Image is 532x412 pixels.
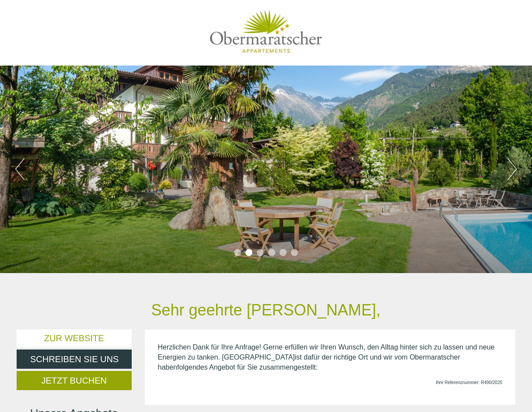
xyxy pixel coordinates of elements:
[507,158,517,180] button: Next
[158,343,503,373] p: Obermaratscher haben
[17,371,132,390] a: Jetzt buchen
[15,158,24,180] button: Previous
[17,350,132,369] a: Schreiben Sie uns
[17,329,132,347] a: Zur Website
[151,301,381,319] h1: Sehr geehrte [PERSON_NAME],
[295,353,409,361] span: ist dafür der richtige Ort und wir vom
[158,343,495,361] span: Herzlichen Dank für Ihre Anfrage! Gerne erfüllen wir Ihren Wunsch, den Alltag hinter sich zu lass...
[177,364,318,371] span: folgendes Angebot für Sie zusammengestellt:
[436,380,502,385] span: Ihre Referenznummer: R490/2025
